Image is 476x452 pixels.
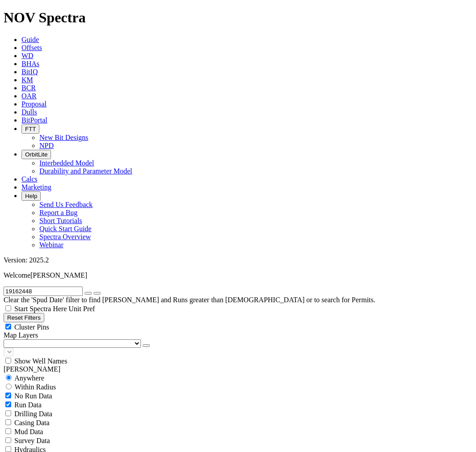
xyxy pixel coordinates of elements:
[25,126,36,132] span: FTT
[14,419,50,427] span: Casing Data
[4,287,83,296] input: Search
[4,256,472,264] div: Version: 2025.2
[21,68,38,76] a: BitIQ
[21,116,47,124] a: BitPortal
[21,183,51,191] a: Marketing
[21,175,38,183] a: Calcs
[21,92,37,100] a: OAR
[14,428,43,435] span: Mud Data
[21,108,37,116] a: Dulls
[4,296,375,304] span: Clear the 'Spud Date' filter to find [PERSON_NAME] and Runs greater than [DEMOGRAPHIC_DATA] or to...
[21,44,42,51] a: Offsets
[14,392,52,400] span: No Run Data
[14,323,49,331] span: Cluster Pins
[14,437,50,444] span: Survey Data
[21,36,39,43] a: Guide
[4,365,472,373] div: [PERSON_NAME]
[14,357,67,365] span: Show Well Names
[21,100,47,108] a: Proposal
[39,225,91,232] a: Quick Start Guide
[21,76,33,84] a: KM
[25,193,37,199] span: Help
[4,9,472,26] h1: NOV Spectra
[68,305,95,313] span: Unit Pref
[39,167,132,175] a: Durability and Parameter Model
[21,124,39,134] button: FTT
[21,150,51,159] button: OrbitLite
[21,84,36,92] a: BCR
[39,233,91,241] a: Spectra Overview
[39,209,77,216] a: Report a Bug
[4,313,44,322] button: Reset Filters
[39,142,54,149] a: NPD
[21,52,34,59] a: WD
[14,305,67,313] span: Start Spectra Here
[39,217,82,224] a: Short Tutorials
[5,305,11,311] input: Start Spectra Here
[39,159,94,167] a: Interbedded Model
[30,271,87,279] span: [PERSON_NAME]
[4,271,472,279] p: Welcome
[14,401,42,409] span: Run Data
[25,151,47,158] span: OrbitLite
[14,374,44,382] span: Anywhere
[21,60,39,68] a: BHAs
[21,191,41,201] button: Help
[15,383,56,391] span: Within Radius
[14,410,52,418] span: Drilling Data
[39,241,64,249] a: Webinar
[39,134,88,141] a: New Bit Designs
[4,331,38,339] span: Map Layers
[39,201,93,208] a: Send Us Feedback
